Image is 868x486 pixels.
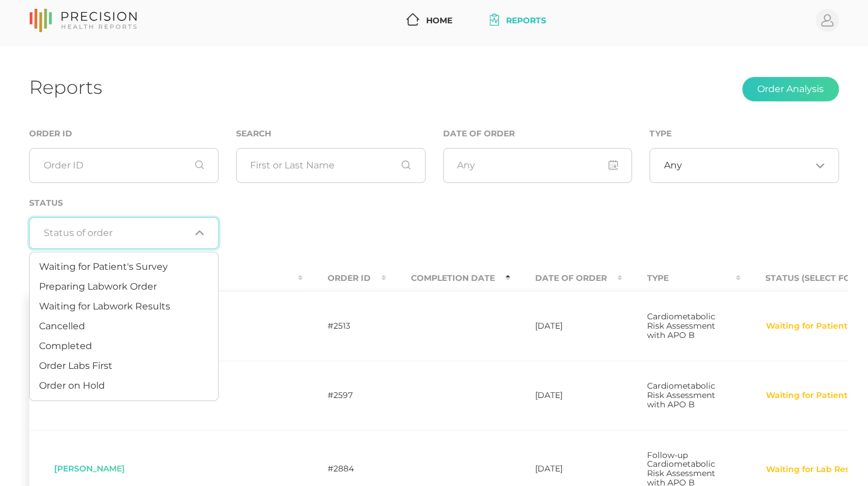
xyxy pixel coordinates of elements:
input: Order ID [29,148,219,183]
span: [PERSON_NAME] [54,390,125,400]
span: Any [664,160,682,171]
label: Search [236,129,271,139]
label: Date of Order [443,129,515,139]
div: Search for option [29,217,219,249]
th: Date Of Order : activate to sort column ascending [510,265,622,291]
label: Type [649,129,671,139]
td: [DATE] [510,291,622,361]
input: Search for option [44,227,191,239]
input: First or Last Name [236,148,426,183]
input: Any [443,148,632,183]
input: Search for option [682,160,811,171]
div: Search for option [649,148,839,183]
td: #2597 [303,361,386,430]
button: Order Analysis [742,77,839,101]
h1: Reports [29,76,102,98]
th: Patient : activate to sort column ascending [29,265,303,291]
td: #2513 [303,291,386,361]
th: Order ID : activate to sort column ascending [303,265,386,291]
a: Reports [485,10,551,31]
label: Status [29,198,63,208]
span: [PERSON_NAME] [54,463,125,474]
label: Order ID [29,129,72,139]
th: Completion Date : activate to sort column descending [386,265,510,291]
th: Type : activate to sort column ascending [622,265,740,291]
button: Waiting for Lab Result [765,464,862,476]
a: Home [402,10,457,31]
td: [DATE] [510,361,622,430]
span: Cardiometabolic Risk Assessment with APO B [647,381,715,410]
span: Cardiometabolic Risk Assessment with APO B [647,311,715,340]
span: [PERSON_NAME] [54,321,125,331]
